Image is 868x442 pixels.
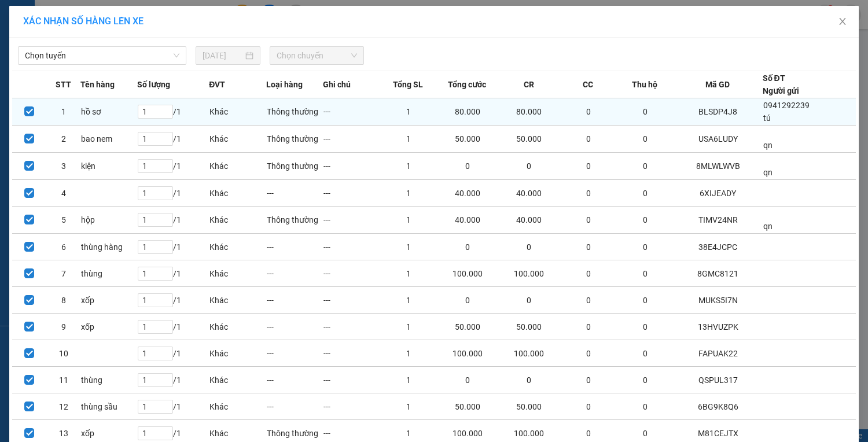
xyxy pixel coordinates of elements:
span: qn [763,141,773,150]
td: 0 [617,393,674,420]
td: 11 [46,367,80,393]
td: 80.000 [437,98,498,126]
td: bao nem [80,126,137,153]
div: Số ĐT Người gửi [763,72,799,97]
td: --- [323,98,380,126]
td: Thông thường [266,98,323,126]
span: Chọn chuyến [277,47,357,64]
td: --- [323,367,380,393]
td: --- [266,367,323,393]
td: 0 [437,234,498,260]
td: 7 [46,260,80,287]
td: Khác [209,98,266,126]
td: Khác [209,314,266,340]
td: 8 [46,287,80,314]
td: --- [266,314,323,340]
span: Ghi chú [323,78,351,91]
td: Khác [209,126,266,153]
td: Khác [209,287,266,314]
td: 1 [380,126,436,153]
td: 40.000 [437,207,498,234]
td: thùng [80,367,137,393]
td: --- [323,207,380,234]
td: FAPUAK22 [674,340,762,367]
td: 1 [380,367,436,393]
td: 50.000 [437,126,498,153]
td: / 1 [137,367,209,393]
td: 0 [560,287,616,314]
td: / 1 [137,340,209,367]
td: / 1 [137,393,209,420]
td: Khác [209,234,266,260]
td: 6BG9K8Q6 [674,393,762,420]
td: --- [323,260,380,287]
td: 50.000 [498,314,560,340]
td: --- [323,287,380,314]
td: 0 [437,367,498,393]
td: --- [266,340,323,367]
td: 40.000 [498,180,560,207]
td: Khác [209,207,266,234]
td: Khác [209,180,266,207]
td: thùng sầu [80,393,137,420]
td: --- [323,180,380,207]
span: Chọn tuyến [25,47,179,64]
td: 0 [560,393,616,420]
td: 40.000 [437,180,498,207]
td: --- [266,260,323,287]
span: Tên hàng [80,78,115,91]
td: 50.000 [437,393,498,420]
td: 0 [437,153,498,180]
span: Mã GD [705,78,730,91]
span: close [838,17,847,26]
td: 1 [380,287,436,314]
td: 100.000 [498,340,560,367]
td: MUKS5I7N [674,287,762,314]
span: Loại hàng [266,78,303,91]
td: --- [266,287,323,314]
span: XÁC NHẬN SỐ HÀNG LÊN XE [23,16,144,27]
td: 3 [46,153,80,180]
span: ĐVT [209,78,225,91]
td: 0 [560,340,616,367]
td: Khác [209,260,266,287]
td: 1 [380,207,436,234]
td: kiện [80,153,137,180]
td: --- [323,314,380,340]
td: hồ sơ [80,98,137,126]
td: --- [266,234,323,260]
td: / 1 [137,314,209,340]
span: Thu hộ [632,78,657,91]
td: 0 [560,98,616,126]
td: 9 [46,314,80,340]
td: 0 [617,314,674,340]
span: Tổng SL [393,78,423,91]
td: 0 [498,287,560,314]
td: 50.000 [498,393,560,420]
td: Khác [209,393,266,420]
td: 1 [380,260,436,287]
td: 8GMC8121 [674,260,762,287]
span: 0941292239 [763,101,810,110]
span: qn [763,168,773,177]
td: 100.000 [437,260,498,287]
td: 10 [46,340,80,367]
td: 0 [617,234,674,260]
td: 1 [380,153,436,180]
td: / 1 [137,207,209,234]
td: 0 [617,260,674,287]
span: Tổng cước [448,78,486,91]
td: 1 [380,393,436,420]
td: 5 [46,207,80,234]
td: 2 [46,126,80,153]
td: --- [323,393,380,420]
td: 0 [617,287,674,314]
td: 0 [617,367,674,393]
td: 1 [380,234,436,260]
td: 0 [560,180,616,207]
td: / 1 [137,126,209,153]
td: Thông thường [266,207,323,234]
td: --- [323,234,380,260]
td: TIMV24NR [674,207,762,234]
td: 50.000 [437,314,498,340]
